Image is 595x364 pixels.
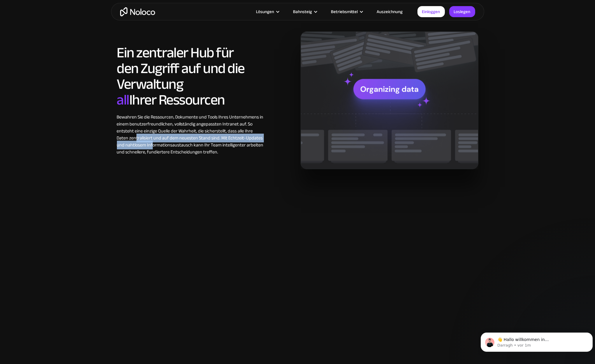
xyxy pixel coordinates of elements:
[249,8,286,15] div: Lösungen
[256,8,274,15] div: Lösungen
[324,8,370,15] div: Betriebsmittel
[117,45,264,108] h2: Ein zentraler Hub für den Zugriff auf und die Verwaltung Ihrer Ressourcen
[417,6,445,17] a: Einloggen
[478,320,595,361] iframe: Intercom notifications message
[331,8,358,15] div: Betriebsmittel
[293,8,312,15] div: Bahnsteig
[117,114,264,156] div: Bewahren Sie die Ressourcen, Dokumente und Tools Ihres Unternehmens in einem benutzerfreundlichen...
[117,86,129,114] span: all
[286,8,324,15] div: Bahnsteig
[449,6,475,17] a: Loslegen
[370,8,410,15] a: Auszeichnung
[120,7,155,16] a: Heim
